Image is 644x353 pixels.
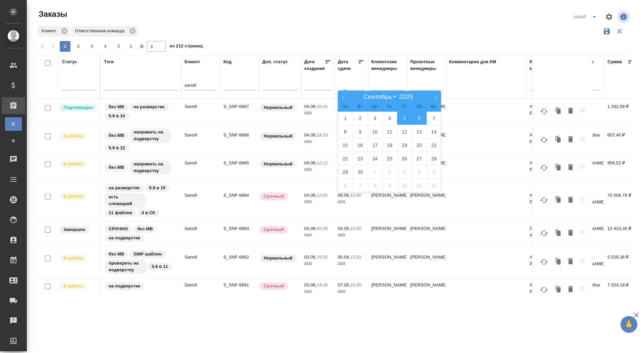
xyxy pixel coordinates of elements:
[604,128,638,152] td: 607,40 ₽
[382,152,397,165] span: Сентябрь 25, 2025
[59,282,97,291] div: Выставляет ПМ после принятия заказа от КМа
[338,105,353,109] span: Пн
[223,192,256,199] p: S_SNF-6864
[412,152,427,165] span: Сентябрь 27, 2025
[38,26,70,37] div: Клиент
[264,255,292,262] p: Нормальный
[338,232,365,239] p: 2025
[604,222,638,245] td: 12 424,30 ₽
[104,225,178,243] div: СРОЧНО, без МВ, на подверстке
[109,260,142,273] p: проверить на подверстку
[536,160,552,176] button: Обновить
[600,25,613,38] button: Сохранить фильтры
[317,193,328,198] p: 12:05
[100,43,111,50] span: 4
[262,58,288,65] div: Доп. статус
[536,132,552,148] button: Обновить
[104,58,114,65] div: Тэги
[427,165,441,179] span: Октябрь 5, 2025
[109,283,140,289] p: на подверстке
[613,25,626,38] button: Сбросить фильтры
[530,282,562,295] p: АО "Санофи Россия"
[353,179,368,192] span: Октябрь 7, 2025
[264,283,284,289] p: Срочный
[338,282,350,287] p: 07.09,
[184,282,217,288] p: Sanofi
[149,185,165,191] p: 5.9 в 15
[338,288,365,295] p: 2025
[338,139,353,152] span: Сентябрь 15, 2025
[304,132,317,138] p: 04.09,
[104,282,178,291] div: на подверстке
[63,193,83,200] p: В работе
[382,139,397,152] span: Сентябрь 18, 2025
[407,222,446,245] td: [PERSON_NAME]
[536,254,552,270] button: Обновить
[59,254,97,263] div: Выставляет ПМ после принятия заказа от КМа
[304,104,317,109] p: 04.09,
[350,226,361,231] p: 15:00
[552,226,565,240] button: Клонировать
[530,225,562,239] p: ООО "ОПЕЛЛА ХЕЛСКЕА"
[63,161,83,167] p: В работе
[100,41,111,52] button: 4
[552,133,565,147] button: Клонировать
[8,121,18,127] span: В
[304,199,331,205] p: 2025
[368,222,407,245] td: [PERSON_NAME]
[338,125,353,138] span: Сентябрь 8, 2025
[367,105,382,109] span: Ср
[264,161,292,167] p: Нормальный
[565,133,576,147] button: Удалить
[73,41,84,52] button: 2
[5,117,22,131] a: В
[259,132,298,141] div: Статус по умолчанию для стандартных заказов
[338,58,358,72] div: Дата сдачи
[353,152,368,165] span: Сентябрь 23, 2025
[530,132,562,145] p: АО "Санофи Россия"
[368,189,407,212] td: [PERSON_NAME]
[552,283,565,297] button: Клонировать
[109,185,140,191] p: на разверстке
[552,104,565,118] button: Клонировать
[223,225,256,232] p: S_SNF-6863
[264,133,292,140] p: Нормальный
[368,139,382,152] span: Сентябрь 17, 2025
[317,254,328,260] p: 15:20
[109,251,124,258] p: без МВ
[73,43,84,50] span: 2
[565,255,576,269] button: Удалить
[412,139,427,152] span: Сентябрь 20, 2025
[350,254,361,260] p: 15:20
[317,132,328,138] p: 14:10
[170,42,203,52] span: из 212 страниц
[427,125,441,138] span: Сентябрь 14, 2025
[552,255,565,269] button: Клонировать
[530,103,562,117] p: АО "Санофи Россия"
[104,184,178,218] div: на разверстке, 5.9 в 15, есть словацкий, 11 файлов, 4 в СК
[259,282,298,291] div: Выставляется автоматически, если на указанный объем услуг необходимо больше времени в стандартном...
[37,9,67,19] span: Заказы
[449,58,496,65] div: Комментарии для КМ
[407,189,446,212] td: [PERSON_NAME]
[338,226,350,231] p: 04.09,
[338,193,350,198] p: 08.09,
[109,145,125,151] p: 5.9 в 12
[109,104,124,110] p: без МВ
[142,209,155,216] p: 4 в СК
[427,152,441,165] span: Сентябрь 28, 2025
[304,160,317,165] p: 04.09,
[63,283,83,289] p: В работе
[353,105,367,109] span: Вт
[368,278,407,302] td: [PERSON_NAME]
[223,103,256,110] p: S_SNF-6867
[338,199,365,205] p: 2025
[604,100,638,123] td: 1 282,09 ₽
[223,254,256,261] p: S_SNF-6862
[565,226,576,240] button: Удалить
[382,179,397,192] span: Октябрь 9, 2025
[137,226,153,232] p: без МВ
[87,43,97,50] span: 3
[353,165,368,179] span: Сентябрь 30, 2025
[184,58,200,65] div: Клиент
